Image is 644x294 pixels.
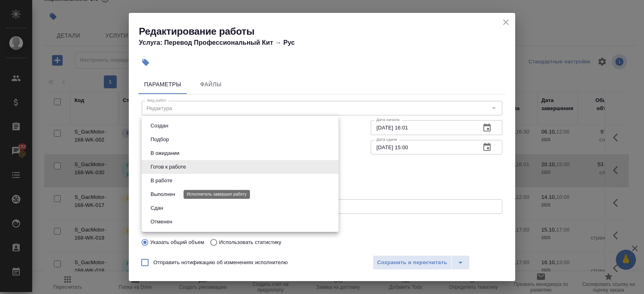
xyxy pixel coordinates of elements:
[148,204,165,213] button: Сдан
[148,190,178,199] button: Выполнен
[148,135,171,144] button: Подбор
[148,217,175,226] button: Отменен
[148,163,188,171] button: Готов к работе
[148,149,182,158] button: В ожидании
[148,176,175,185] button: В работе
[148,121,171,130] button: Создан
